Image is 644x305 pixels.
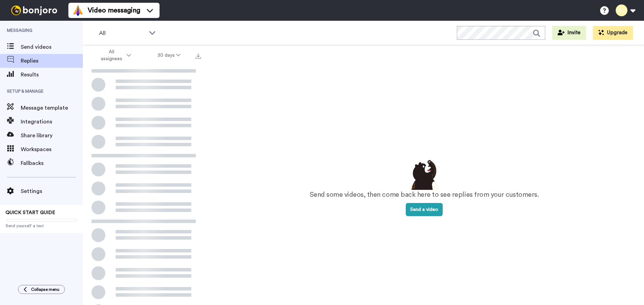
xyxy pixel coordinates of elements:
button: 30 days [144,49,194,62]
span: Video messaging [88,6,140,15]
span: Replies [21,57,83,65]
button: Collapse menu [18,285,65,294]
span: All assignees [97,48,125,62]
span: Workspaces [21,145,83,154]
span: Fallbacks [21,159,83,167]
img: bj-logo-header-white.svg [8,6,60,15]
img: vm-color.svg [73,5,84,16]
button: Send a video [406,203,443,216]
span: Share library [21,131,83,140]
span: QUICK START GUIDE [6,210,55,215]
button: Invite [552,26,586,40]
p: Send some videos, then come back here to see replies from your customers. [310,190,539,200]
button: Export all results that match these filters now. [193,50,203,61]
span: Results [21,71,83,79]
span: Message template [21,104,83,112]
span: Send videos [21,43,83,51]
img: export.svg [195,53,201,59]
img: results-emptystates.png [407,158,442,190]
span: Collapse menu [31,287,59,292]
a: Send a video [406,207,443,212]
span: All [99,29,145,37]
span: Integrations [21,118,83,126]
button: All assignees [84,46,144,65]
button: Upgrade [593,26,633,40]
span: Send yourself a test [6,223,77,229]
span: Settings [21,187,83,195]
